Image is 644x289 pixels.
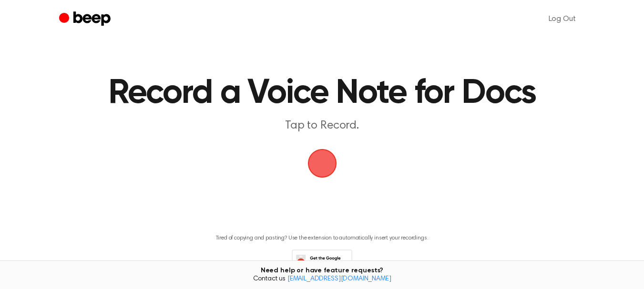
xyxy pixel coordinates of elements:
h1: Record a Voice Note for Docs [103,76,541,110]
a: [EMAIL_ADDRESS][DOMAIN_NAME] [287,276,391,282]
a: Log Out [539,8,585,30]
img: Beep Logo [308,149,337,178]
span: Contact us [6,275,638,284]
p: Tired of copying and pasting? Use the extension to automatically insert your recordings. [216,235,429,242]
a: Beep [59,10,113,29]
p: Tap to Record. [139,118,505,134]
